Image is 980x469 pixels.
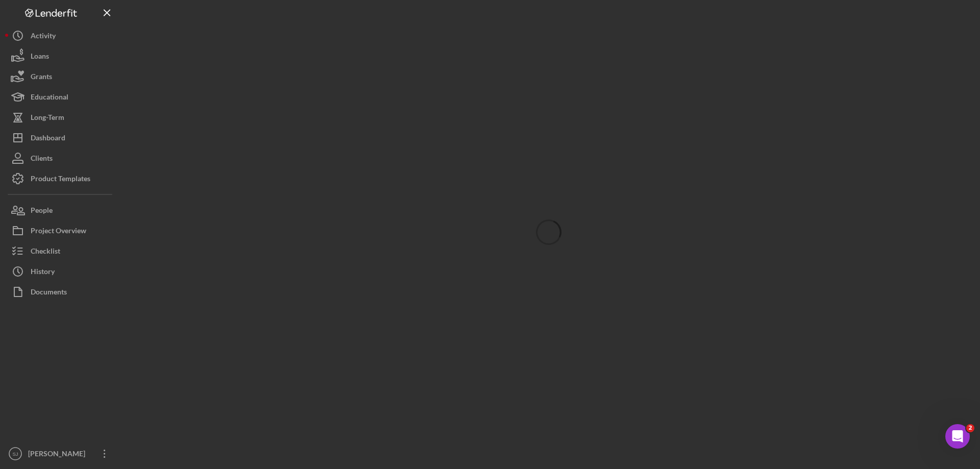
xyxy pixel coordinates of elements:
[31,128,65,151] div: Dashboard
[5,148,117,168] button: Clients
[5,46,117,66] button: Loans
[5,261,117,282] button: History
[31,26,56,48] div: Activity
[966,424,974,432] span: 2
[31,200,53,223] div: People
[5,168,117,189] button: Product Templates
[31,282,67,305] div: Documents
[31,87,68,110] div: Educational
[31,148,53,171] div: Clients
[5,220,117,241] button: Project Overview
[26,443,92,466] div: [PERSON_NAME]
[5,26,117,46] button: Activity
[5,128,117,148] button: Dashboard
[31,261,55,284] div: History
[5,66,117,87] button: Grants
[31,46,49,69] div: Loans
[5,107,117,128] button: Long-Term
[31,220,86,243] div: Project Overview
[31,168,90,191] div: Product Templates
[5,282,117,302] button: Documents
[5,241,117,261] button: Checklist
[945,424,970,449] iframe: Intercom live chat
[31,66,52,89] div: Grants
[5,443,117,464] button: SJ[PERSON_NAME]
[12,451,18,457] text: SJ
[31,107,64,130] div: Long-Term
[5,87,117,107] button: Educational
[31,241,60,264] div: Checklist
[5,200,117,220] button: People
